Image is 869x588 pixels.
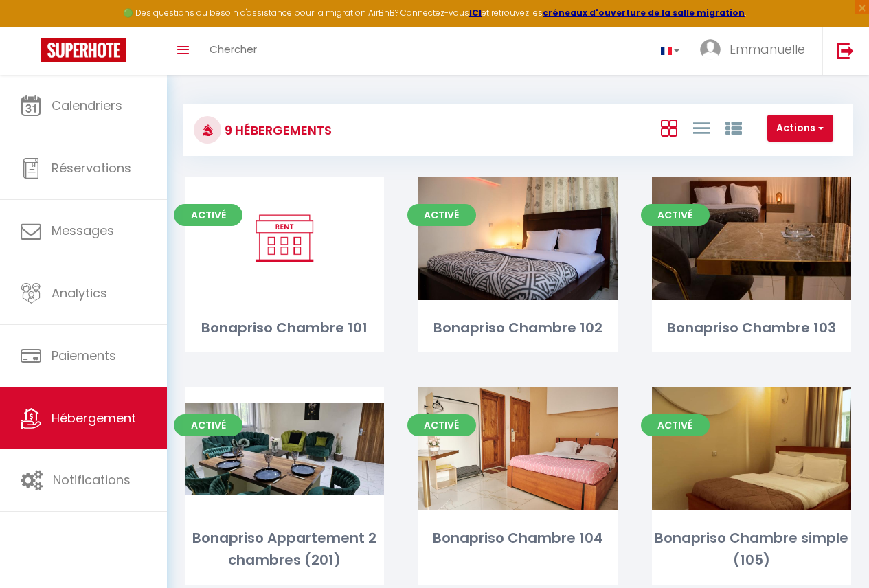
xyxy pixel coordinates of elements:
img: logout [837,42,854,59]
span: Activé [407,204,476,226]
button: Actions [767,115,833,142]
span: Activé [174,414,242,436]
span: Activé [174,204,242,226]
span: Paiements [52,347,116,364]
span: Hébergement [52,409,136,427]
a: Chercher [199,27,267,75]
a: ... Emmanuelle [690,27,822,75]
span: Réservations [52,159,131,177]
span: Notifications [53,471,131,488]
img: Super Booking [41,38,126,62]
h3: 9 Hébergements [221,115,332,146]
div: Bonapriso Chambre simple (105) [652,528,851,571]
div: Bonapriso Chambre 102 [418,317,618,339]
div: Bonapriso Chambre 104 [418,528,618,549]
a: créneaux d'ouverture de la salle migration [543,7,745,19]
span: Activé [407,414,476,436]
a: Vue en Liste [693,116,710,139]
span: Chercher [210,42,257,56]
div: Bonapriso Appartement 2 chambres (201) [185,528,384,571]
div: Bonapriso Chambre 101 [185,317,384,339]
span: Messages [52,222,114,239]
button: Ouvrir le widget de chat LiveChat [11,5,52,47]
img: ... [700,39,721,60]
a: Vue en Box [661,116,677,139]
a: ICI [469,7,482,19]
div: Bonapriso Chambre 103 [652,317,851,339]
span: Activé [641,204,710,226]
a: Vue par Groupe [725,116,742,139]
span: Activé [641,414,710,436]
span: Analytics [52,284,107,302]
span: Emmanuelle [730,41,805,58]
span: Calendriers [52,97,122,114]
